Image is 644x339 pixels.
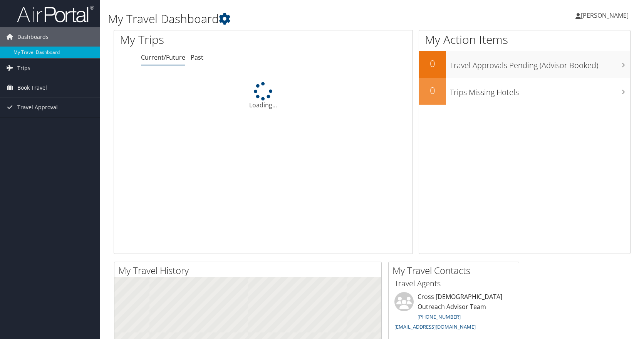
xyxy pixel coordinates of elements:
span: Book Travel [17,78,47,97]
h3: Travel Agents [394,278,513,289]
h2: 0 [419,57,446,70]
a: 0Travel Approvals Pending (Advisor Booked) [419,51,630,78]
h2: 0 [419,84,446,97]
h1: My Travel Dashboard [108,11,460,27]
h2: My Travel History [118,264,381,277]
li: Cross [DEMOGRAPHIC_DATA] Outreach Advisor Team [391,292,517,333]
span: Trips [17,58,30,78]
span: Dashboards [17,27,49,47]
span: Travel Approval [17,98,58,117]
div: Loading... [114,82,413,110]
span: [PERSON_NAME] [581,11,629,20]
a: [PERSON_NAME] [575,4,636,27]
h1: My Action Items [419,32,630,48]
a: [EMAIL_ADDRESS][DOMAIN_NAME] [394,323,476,330]
a: 0Trips Missing Hotels [419,78,630,105]
a: Current/Future [141,53,185,62]
h3: Trips Missing Hotels [450,83,630,98]
h1: My Trips [120,32,282,48]
img: airportal-logo.png [17,5,94,23]
h3: Travel Approvals Pending (Advisor Booked) [450,56,630,71]
a: [PHONE_NUMBER] [418,313,461,320]
a: Past [191,53,203,62]
h2: My Travel Contacts [392,264,519,277]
